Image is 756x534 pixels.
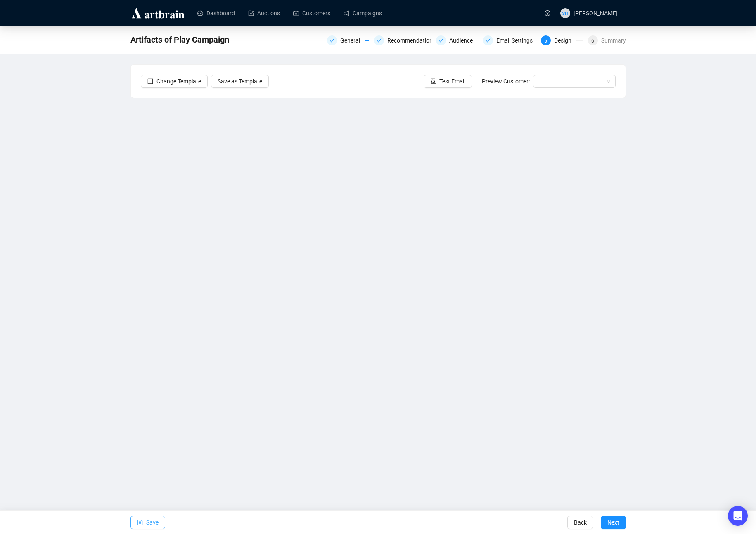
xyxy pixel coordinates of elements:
button: Save [130,516,165,529]
span: SH [562,9,568,17]
a: Customers [293,2,330,24]
span: 5 [544,38,547,44]
span: save [137,520,143,525]
div: Audience [436,35,478,45]
div: 5Design [541,35,583,45]
button: Change Template [141,75,208,88]
span: Test Email [439,77,465,86]
div: Summary [601,35,626,45]
button: Next [601,516,626,529]
span: Preview Customer: [482,78,530,85]
div: Recommendations [374,35,431,45]
span: check [438,38,443,43]
span: Back [574,511,587,534]
div: Email Settings [483,35,536,45]
div: General [327,35,369,45]
span: check [329,38,334,43]
span: check [486,38,491,43]
span: layout [147,78,153,84]
button: Save as Template [211,75,269,88]
a: Dashboard [197,2,235,24]
a: Auctions [248,2,280,24]
span: [PERSON_NAME] [574,10,618,17]
span: Save as Template [218,77,262,86]
span: Next [607,511,619,534]
span: check [377,38,382,43]
img: logo [130,7,186,20]
span: 6 [591,38,594,44]
span: Artifacts of Play Campaign [130,33,229,46]
div: Audience [449,35,478,45]
span: question-circle [545,10,550,16]
div: Design [554,35,576,45]
button: Back [567,516,593,529]
div: Recommendations [387,35,441,45]
span: experiment [430,78,436,84]
div: Email Settings [496,35,538,45]
span: Save [146,511,159,534]
a: Campaigns [344,2,382,24]
span: Change Template [156,77,201,86]
div: General [340,35,365,45]
button: Test Email [424,75,472,88]
div: 6Summary [588,35,626,45]
div: Open Intercom Messenger [728,506,748,526]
